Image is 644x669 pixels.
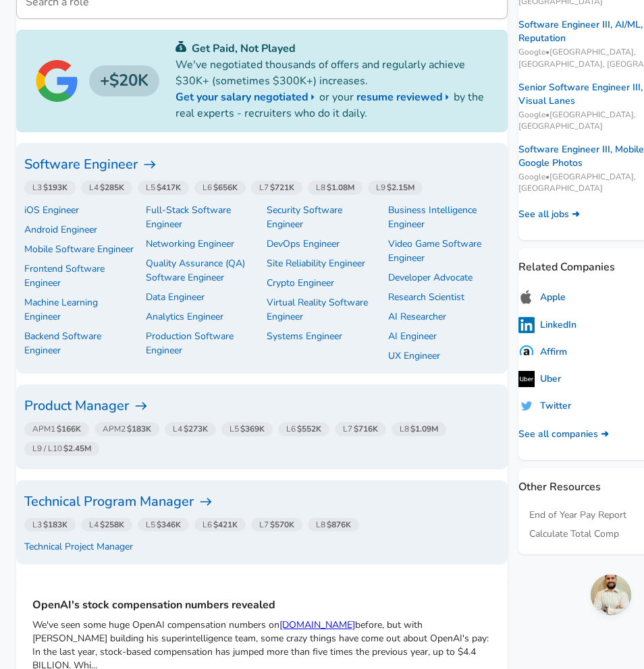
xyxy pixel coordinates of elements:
span: L8 [316,182,354,193]
a: Get your salary negotiated [176,89,319,105]
a: Developer Advocate [388,270,473,285]
a: Calculate Total Comp [529,527,619,541]
a: UX Engineer [388,349,456,363]
a: Frontend Software Engineer [24,262,136,290]
a: Apple [518,289,566,306]
a: Business Intelligence Engineer [388,203,500,231]
span: L7 [259,182,294,193]
a: Crypto Engineer [267,276,334,290]
a: Software Engineer L3$193KL4$285KL5$417KL6$656KL7$721KL8$1.08ML9$2.15M [24,154,500,200]
img: uitCbKH.png [518,398,535,414]
a: resume reviewed [356,89,454,105]
strong: $421K [213,519,238,530]
a: Systems Engineer [267,329,342,343]
h4: $20K [89,65,159,96]
p: Full-Stack Software Engineer [146,203,258,231]
a: Uber [518,371,561,387]
strong: $273K [184,424,208,434]
a: [DOMAIN_NAME] [279,618,355,631]
a: Android Engineer [24,223,97,237]
a: iOS Engineer [24,203,92,217]
img: applelogo.png [518,289,535,306]
span: L9 / L10 [32,443,91,454]
span: L4 [89,519,124,530]
strong: $716K [354,424,378,434]
span: L9 [376,182,414,193]
img: svg+xml;base64,PHN2ZyB4bWxucz0iaHR0cDovL3d3dy53My5vcmcvMjAwMC9zdmciIGZpbGw9IiMwYzU0NjAiIHZpZXdCb3... [176,41,186,52]
a: LinkedIn [518,317,576,333]
a: Site Reliability Engineer [267,256,365,270]
a: Twitter [518,398,571,414]
p: Production Software Engineer [146,329,258,357]
span: L3 [32,519,68,530]
p: Virtual Reality Software Engineer [267,295,379,324]
p: Security Software Engineer [267,203,379,231]
a: Machine Learning Engineer [24,295,136,324]
img: Google logo [35,59,78,103]
span: L4 [89,182,124,193]
span: L5 [230,424,265,434]
strong: $2.15M [387,182,414,193]
a: Research Scientist [388,290,464,304]
a: Google logo$20K [35,59,159,103]
a: Technical Program Manager L3$183KL4$258KL5$346KL6$421KL7$570KL8$876K [24,491,500,537]
a: Analytics Engineer [146,310,223,324]
strong: $346K [157,519,181,530]
p: DevOps Engineer [267,237,340,251]
strong: $417K [157,182,181,193]
img: linkedinlogo.png [518,317,535,333]
span: L6 [203,182,238,193]
h6: Product Manager [24,395,500,417]
p: We've negotiated thousands of offers and regularly achieve $30K+ (sometimes $300K+) increases. or... [176,57,489,121]
strong: $2.45M [63,443,91,454]
span: L6 [203,519,238,530]
span: L5 [146,519,181,530]
a: End of Year Pay Report [529,508,626,522]
a: AI Engineer [388,329,456,343]
span: L8 [400,424,438,434]
strong: $1.08M [327,182,354,193]
strong: $166K [57,424,81,434]
div: Open chat [591,575,631,615]
span: L7 [259,519,294,530]
strong: $721K [270,182,294,193]
span: L5 [146,182,181,193]
strong: $876K [327,519,351,530]
img: 10SwgdJ.png [518,344,535,360]
a: See all companies ➜ [518,428,609,441]
img: uberlogo.png [518,371,535,387]
p: Networking Engineer [146,237,234,251]
p: We've seen some huge OpenAI compensation numbers on before, but with [PERSON_NAME] building his s... [32,618,491,645]
a: Data Engineer [146,290,213,304]
strong: $570K [270,519,294,530]
strong: $285K [100,182,124,193]
span: L4 [173,424,208,434]
strong: $656K [213,182,238,193]
span: L3 [32,182,68,193]
strong: $1.09M [410,424,438,434]
span: L6 [286,424,321,434]
span: L7 [343,424,378,434]
p: Backend Software Engineer [24,329,136,357]
h6: Technical Program Manager [24,491,500,513]
strong: $369K [240,424,265,434]
span: L8 [316,519,351,530]
p: OpenAI's stock compensation numbers revealed [32,597,491,613]
strong: $183K [127,424,151,434]
a: Quality Assurance (QA) Software Engineer [146,256,258,285]
a: Technical Project Manager [24,540,133,554]
p: Get Paid, Not Played [176,40,489,57]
